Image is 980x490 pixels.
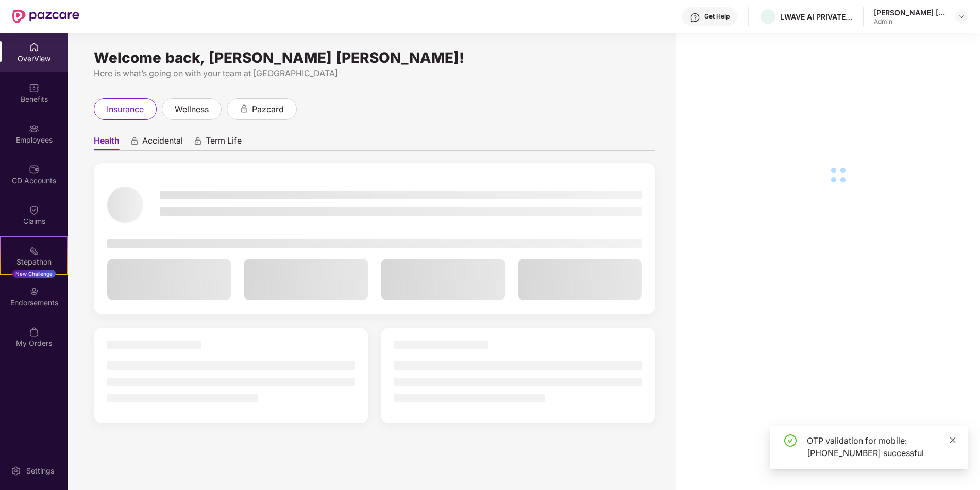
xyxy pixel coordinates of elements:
span: Accidental [142,135,183,150]
img: svg+xml;base64,PHN2ZyBpZD0iRW5kb3JzZW1lbnRzIiB4bWxucz0iaHR0cDovL3d3dy53My5vcmcvMjAwMC9zdmciIHdpZH... [29,286,39,296]
div: Get Help [704,12,730,21]
img: svg+xml;base64,PHN2ZyBpZD0iSG9tZSIgeG1sbnM9Imh0dHA6Ly93d3cudzMub3JnLzIwMDAvc3ZnIiB3aWR0aD0iMjAiIG... [29,42,39,52]
img: svg+xml;base64,PHN2ZyBpZD0iU2V0dGluZy0yMHgyMCIgeG1sbnM9Imh0dHA6Ly93d3cudzMub3JnLzIwMDAvc3ZnIiB3aW... [11,466,21,476]
span: wellness [175,103,209,116]
div: Stepathon [1,257,67,267]
span: insurance [107,103,144,116]
span: check-circle [784,434,797,447]
img: svg+xml;base64,PHN2ZyBpZD0iQmVuZWZpdHMiIHhtbG5zPSJodHRwOi8vd3d3LnczLm9yZy8yMDAwL3N2ZyIgd2lkdGg9Ij... [29,83,39,93]
img: svg+xml;base64,PHN2ZyBpZD0iRW1wbG95ZWVzIiB4bWxucz0iaHR0cDovL3d3dy53My5vcmcvMjAwMC9zdmciIHdpZHRoPS... [29,124,39,134]
span: pazcard [252,103,284,116]
img: svg+xml;base64,PHN2ZyB4bWxucz0iaHR0cDovL3d3dy53My5vcmcvMjAwMC9zdmciIHdpZHRoPSIyMSIgaGVpZ2h0PSIyMC... [29,246,39,256]
div: Settings [23,466,57,476]
div: Welcome back, [PERSON_NAME] [PERSON_NAME]! [94,54,655,62]
img: New Pazcare Logo [12,10,79,23]
img: svg+xml;base64,PHN2ZyBpZD0iQ2xhaW0iIHhtbG5zPSJodHRwOi8vd3d3LnczLm9yZy8yMDAwL3N2ZyIgd2lkdGg9IjIwIi... [29,205,39,215]
span: Term Life [206,135,242,150]
img: svg+xml;base64,PHN2ZyBpZD0iQ0RfQWNjb3VudHMiIGRhdGEtbmFtZT0iQ0QgQWNjb3VudHMiIHhtbG5zPSJodHRwOi8vd3... [29,164,39,174]
div: LWAVE AI PRIVATE LIMITED [780,12,852,22]
div: animation [193,136,202,146]
span: Health [94,135,120,150]
div: Here is what’s going on with your team at [GEOGRAPHIC_DATA] [94,67,655,80]
img: svg+xml;base64,PHN2ZyBpZD0iSGVscC0zMngzMiIgeG1sbnM9Imh0dHA6Ly93d3cudzMub3JnLzIwMDAvc3ZnIiB3aWR0aD... [690,12,700,23]
img: svg+xml;base64,PHN2ZyBpZD0iTXlfT3JkZXJzIiBkYXRhLW5hbWU9Ik15IE9yZGVycyIgeG1sbnM9Imh0dHA6Ly93d3cudz... [29,327,39,337]
div: [PERSON_NAME] [PERSON_NAME] [874,8,946,17]
div: animation [240,104,249,113]
div: New Challenge [12,270,56,278]
div: OTP validation for mobile: [PHONE_NUMBER] successful [807,434,955,459]
img: svg+xml;base64,PHN2ZyBpZD0iRHJvcGRvd24tMzJ4MzIiIHhtbG5zPSJodHRwOi8vd3d3LnczLm9yZy8yMDAwL3N2ZyIgd2... [957,12,966,21]
span: close [949,436,956,444]
div: animation [130,136,139,146]
div: Admin [874,17,946,26]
